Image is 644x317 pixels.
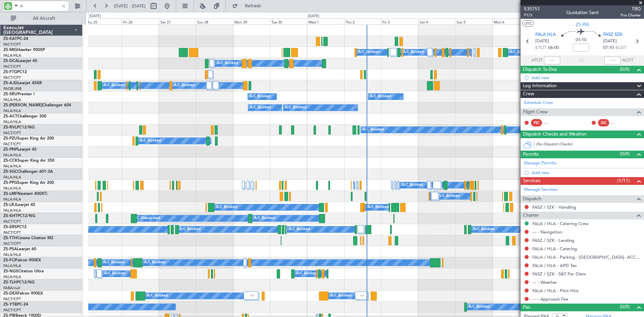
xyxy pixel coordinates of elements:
[603,45,614,51] span: 07:10
[251,294,255,297] img: arrow-gray.svg
[3,274,21,279] a: FALA/HLA
[509,47,531,57] div: A/C Booked
[611,120,626,126] div: - -
[233,18,270,24] div: Mon 29
[381,18,418,24] div: Fri 3
[523,82,557,90] span: Leg Information
[174,81,195,91] div: A/C Booked
[3,208,21,213] a: FALA/HLA
[3,142,21,147] a: FACT/CPT
[3,197,21,202] a: FALA/HLA
[229,1,269,11] button: Refresh
[524,100,553,106] a: Schedule Crew
[576,21,589,28] span: ZS-PIR
[492,18,529,24] div: Mon 6
[103,258,124,268] div: A/C Booked
[285,103,306,113] div: A/C Booked
[3,137,54,141] a: ZS-PZUSuper King Air 200
[3,59,18,63] span: ZS-DCA
[3,37,28,41] a: ZS-KATPC-24
[3,92,17,96] span: ZS-SRU
[3,230,21,235] a: FACT/CPT
[418,18,455,24] div: Sat 4
[3,192,17,196] span: ZS-LMF
[603,38,617,45] span: [DATE]
[140,136,161,146] div: A/C Booked
[536,142,644,149] div: (No Dispatch Checks)
[524,187,557,193] a: Manage Services
[90,13,101,19] div: [DATE]
[535,45,546,51] span: ETOT
[239,4,267,8] span: Refresh
[3,70,27,74] a: ZS-FTGPC12
[3,64,21,69] a: FACT/CPT
[3,170,17,174] span: ZS-SGC
[3,125,17,129] span: ZS-RVL
[524,5,540,12] span: 535751
[250,103,271,113] div: A/C Booked
[615,45,626,51] span: ELDT
[3,203,16,207] span: ZS-LRJ
[289,224,310,234] div: A/C Booked
[532,221,589,226] a: FALA / HLA - Catering Crew
[122,18,159,24] div: Fri 26
[104,81,125,91] div: A/C Booked
[603,32,623,38] span: FASZ SZK
[531,119,542,126] div: PIC
[3,214,17,218] span: ZS-KHT
[3,103,71,107] a: ZS-[PERSON_NAME]Challenger 604
[3,153,21,158] a: FALA/HLA
[535,32,556,38] span: FALA HLA
[532,170,641,175] div: Add new
[250,92,271,102] div: A/C Booked
[3,148,37,152] a: ZS-PNPLearjet 45
[133,213,161,223] div: A/C Unavailable
[523,151,539,158] span: Permits
[523,195,541,203] span: Dispatch
[3,70,17,74] span: ZS-FTG
[3,114,46,118] a: ZS-ACTChallenger 300
[3,42,21,47] a: FACT/CPT
[144,258,165,268] div: A/C Booked
[532,288,579,294] a: FALA / HLA - Pilot Hire
[3,308,21,313] a: FACT/CPT
[179,224,201,234] div: A/C Booked
[3,241,21,246] a: FACT/CPT
[532,237,574,243] a: FASZ / SZK - Landing
[3,86,21,91] a: FAOR/JNB
[598,119,609,126] div: SIC
[3,103,42,107] span: ZS-[PERSON_NAME]
[621,12,641,18] span: Pos Charter
[3,137,17,141] span: ZS-PZU
[523,66,557,73] span: Dispatch To-Dos
[532,296,568,302] a: --- - Approach Fee
[3,92,35,96] a: ZS-SRUPremier I
[3,269,44,273] a: ZS-NGSCitation Ultra
[532,263,577,268] a: FALA / HLA - APD Tax
[3,159,17,163] span: ZS-CCK
[3,247,17,251] span: ZS-PSA
[3,119,21,124] a: FALA/HLA
[532,271,586,277] a: FASZ / SZK - S&T Per Diem
[3,297,21,302] a: FACT/CPT
[270,18,307,24] div: Tue 30
[17,16,71,21] span: All Aircraft
[3,59,37,63] a: ZS-DCALearjet 45
[523,212,539,219] span: Charter
[576,37,586,44] span: 01:10
[3,130,21,136] a: FACT/CPT
[363,125,384,135] div: A/C Booked
[620,150,630,157] span: (0/0)
[522,20,534,27] button: UTC
[3,225,26,229] a: ZS-ERSPC12
[617,177,630,184] span: (1/11)
[524,12,540,18] span: P1/3
[296,269,317,279] div: A/C Booked
[3,285,20,290] a: FABA/null
[531,57,542,64] span: ATOT
[523,177,540,185] span: Services
[532,279,557,285] a: --- - Weather
[3,48,45,52] a: ZS-MIGHawker 900XP
[3,280,17,284] span: ZS-TLH
[3,170,53,174] a: ZS-SGCChallenger 601-3A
